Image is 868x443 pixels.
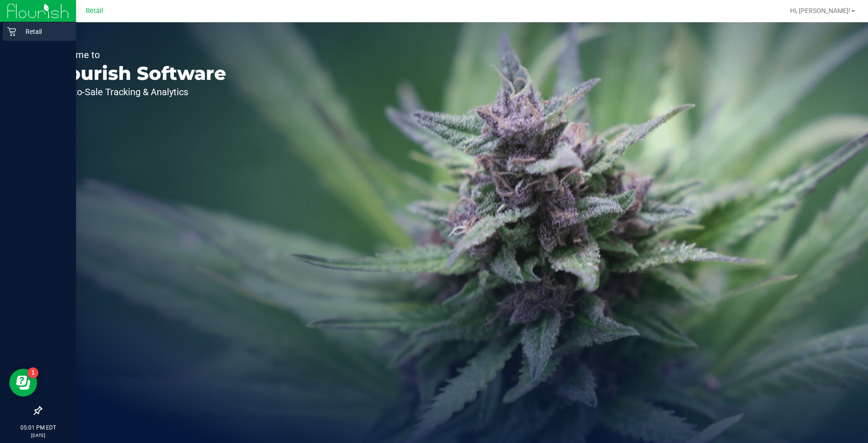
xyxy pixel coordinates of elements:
span: Retail [86,7,103,15]
inline-svg: Retail [7,27,16,36]
span: Hi, [PERSON_NAME]! [790,7,850,14]
p: Seed-to-Sale Tracking & Analytics [50,87,226,97]
p: 05:01 PM EDT [4,423,72,432]
p: Flourish Software [50,64,226,83]
p: [DATE] [4,432,72,439]
iframe: Resource center unread badge [27,367,38,378]
iframe: Resource center [9,369,37,397]
p: Retail [16,26,72,37]
p: Welcome to [50,50,226,59]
